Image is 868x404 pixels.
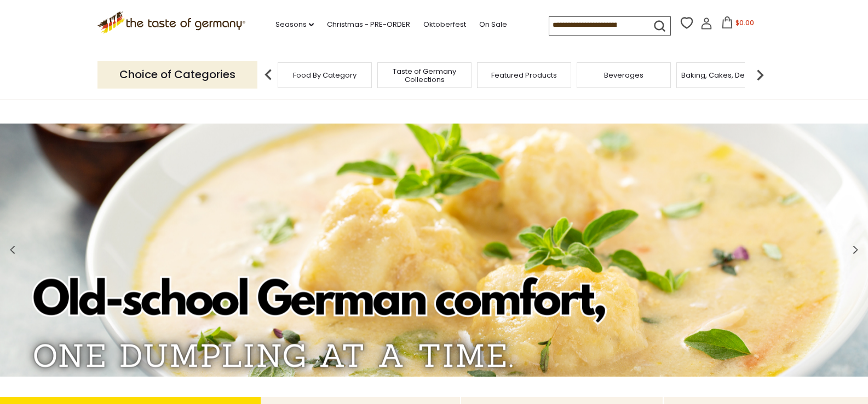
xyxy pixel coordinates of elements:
img: next arrow [749,64,771,86]
a: Food By Category [293,71,357,79]
button: $0.00 [715,16,761,33]
a: Featured Products [491,71,557,79]
a: Baking, Cakes, Desserts [681,71,766,79]
img: previous arrow [257,64,279,86]
a: Seasons [275,19,314,31]
p: Choice of Categories [97,61,257,88]
span: $0.00 [735,18,754,27]
a: On Sale [479,19,507,31]
a: Beverages [604,71,643,79]
a: Christmas - PRE-ORDER [327,19,410,31]
a: Taste of Germany Collections [381,67,468,84]
a: Oktoberfest [423,19,466,31]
